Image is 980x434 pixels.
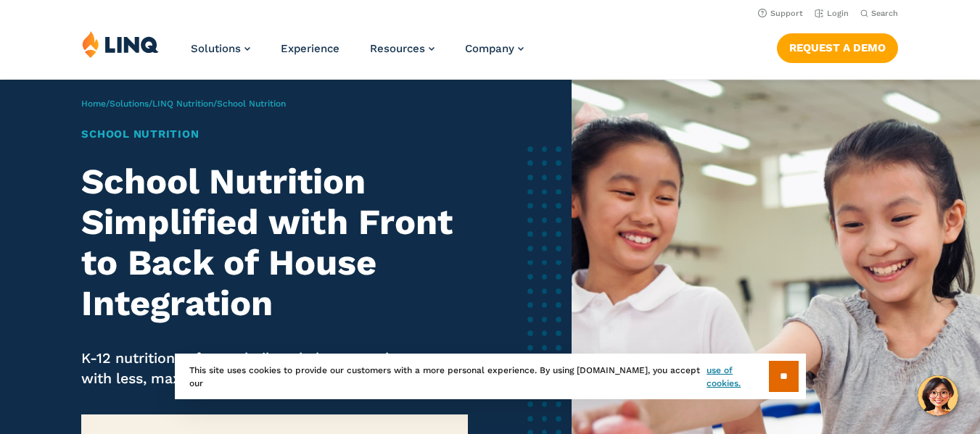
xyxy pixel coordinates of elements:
[777,30,898,62] nav: Button Navigation
[815,9,849,18] a: Login
[918,375,958,416] button: Hello, have a question? Let’s chat.
[370,42,435,55] a: Resources
[777,33,898,62] a: Request a Demo
[281,42,339,55] a: Experience
[175,354,806,399] div: This site uses cookies to provide our customers with a more personal experience. By using [DOMAIN...
[217,99,286,109] span: School Nutrition
[81,126,467,143] h1: School Nutrition
[82,30,159,58] img: LINQ | K‑12 Software
[110,99,149,109] a: Solutions
[707,364,768,390] a: use of cookies.
[81,99,106,109] a: Home
[191,42,241,55] span: Solutions
[465,42,514,55] span: Company
[871,9,898,18] span: Search
[860,8,898,19] button: Open Search Bar
[758,9,803,18] a: Support
[191,30,524,78] nav: Primary Navigation
[81,99,286,109] span: / / /
[191,42,250,55] a: Solutions
[81,349,467,389] p: K-12 nutrition software built to help teams do more with less, maximize efficiency, and ensure co...
[81,162,467,324] h2: School Nutrition Simplified with Front to Back of House Integration
[370,42,425,55] span: Resources
[152,99,213,109] a: LINQ Nutrition
[465,42,524,55] a: Company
